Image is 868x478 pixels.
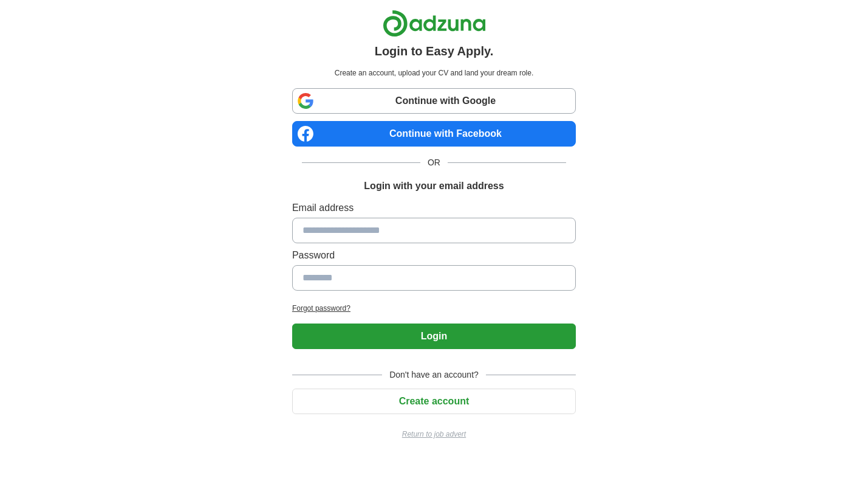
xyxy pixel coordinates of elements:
[292,396,576,406] a: Create account
[295,68,573,78] p: Create an account, upload your CV and land your dream role.
[382,369,486,381] span: Don't have an account?
[364,179,504,193] h1: Login with your email address
[292,429,576,440] a: Return to job advert
[383,10,486,37] img: Adzuna logo
[292,303,576,314] a: Forgot password?
[375,42,494,60] h1: Login to Easy Apply.
[292,324,576,349] button: Login
[292,201,576,215] label: Email address
[420,156,448,169] span: OR
[292,389,576,414] button: Create account
[292,121,576,147] a: Continue with Facebook
[292,248,576,263] label: Password
[292,88,576,114] a: Continue with Google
